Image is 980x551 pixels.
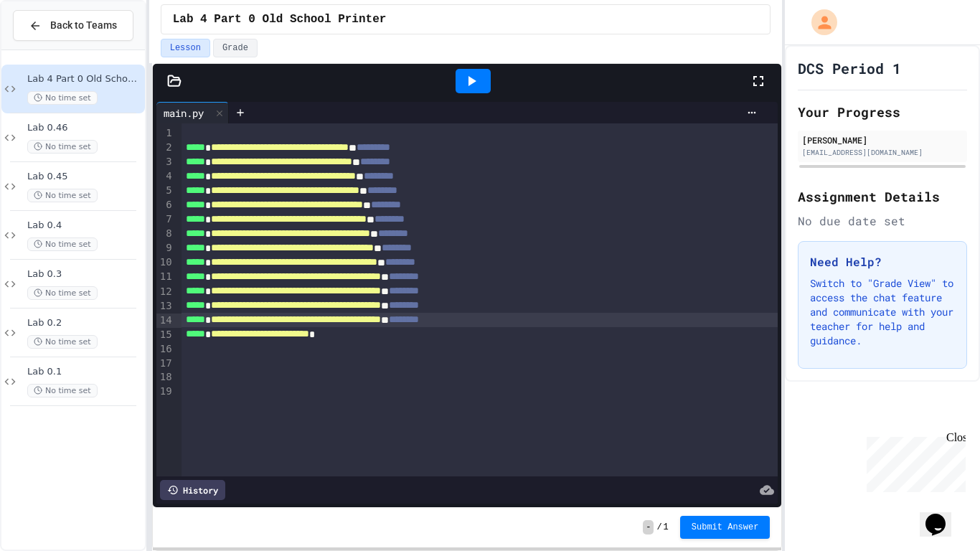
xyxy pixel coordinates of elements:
[156,241,174,255] div: 9
[156,385,174,399] div: 19
[156,141,174,155] div: 2
[160,480,225,500] div: History
[27,366,142,378] span: Lab 0.1
[27,91,98,105] span: No time set
[27,73,142,85] span: Lab 4 Part 0 Old School Printer
[156,184,174,198] div: 5
[156,328,174,342] div: 15
[27,286,98,300] span: No time set
[156,299,174,314] div: 13
[27,189,98,202] span: No time set
[920,494,966,537] iframe: chat widget
[27,171,142,183] span: Lab 0.45
[643,520,654,534] span: -
[27,335,98,349] span: No time set
[27,317,142,329] span: Lab 0.2
[161,39,210,57] button: Lesson
[798,187,967,207] h2: Assignment Details
[798,102,967,122] h2: Your Progress
[156,212,174,227] div: 7
[13,10,133,41] button: Back to Teams
[50,18,117,33] span: Back to Teams
[664,522,669,533] span: 1
[156,370,174,385] div: 18
[213,39,258,57] button: Grade
[802,147,963,158] div: [EMAIL_ADDRESS][DOMAIN_NAME]
[802,133,963,146] div: [PERSON_NAME]
[27,220,142,232] span: Lab 0.4
[27,122,142,134] span: Lab 0.46
[656,522,661,533] span: /
[810,276,955,348] p: Switch to "Grade View" to access the chat feature and communicate with your teacher for help and ...
[156,126,174,141] div: 1
[173,11,387,28] span: Lab 4 Part 0 Old School Printer
[27,384,98,397] span: No time set
[796,6,841,39] div: My Account
[692,522,759,533] span: Submit Answer
[156,198,174,212] div: 6
[156,285,174,299] div: 12
[156,155,174,169] div: 3
[27,140,98,154] span: No time set
[798,58,901,78] h1: DCS Period 1
[798,212,967,230] div: No due date set
[156,105,211,121] div: main.py
[156,357,174,371] div: 17
[27,268,142,281] span: Lab 0.3
[156,342,174,357] div: 16
[156,169,174,184] div: 4
[156,270,174,284] div: 11
[156,314,174,328] div: 14
[156,227,174,241] div: 8
[156,102,229,123] div: main.py
[861,431,966,492] iframe: chat widget
[810,253,955,270] h3: Need Help?
[156,255,174,270] div: 10
[680,516,771,539] button: Submit Answer
[27,237,98,251] span: No time set
[6,6,99,91] div: Chat with us now!Close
